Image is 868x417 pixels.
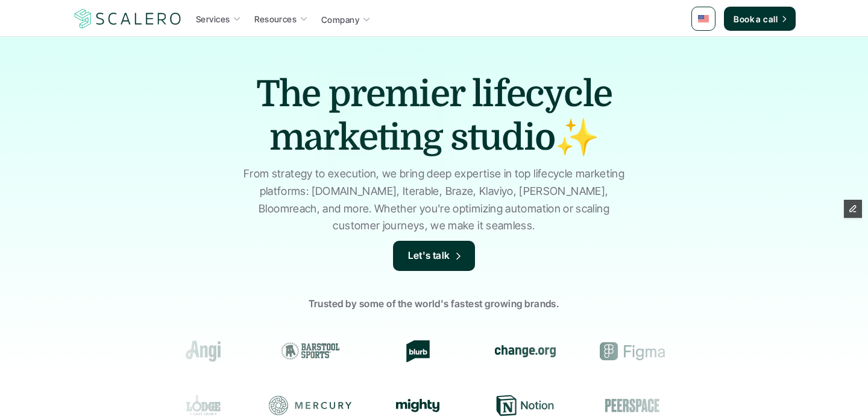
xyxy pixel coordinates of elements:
div: Angi [162,340,245,362]
a: Scalero company logo [72,8,183,30]
p: new [370,107,384,115]
p: More about [PERSON_NAME] [329,48,425,56]
a: Blog [325,80,446,101]
div: Blurb [376,340,459,362]
a: Contact us [325,142,446,162]
p: Let's talk [408,248,450,264]
img: Scalero company logo [72,7,183,30]
div: Figma [591,340,674,362]
div: Lodge Cast Iron [162,395,245,416]
p: Services [196,13,230,25]
div: Notion [483,395,567,416]
p: Media kit [329,105,363,117]
p: Resources [254,13,297,25]
p: Team [329,126,350,138]
button: Edit Framer Content [844,200,862,218]
div: Resy [698,395,781,416]
p: Blog [329,84,346,97]
div: Peerspace [591,395,674,416]
p: Open roles [329,167,371,179]
a: Media kitnew [325,101,446,121]
a: About us [325,59,446,80]
a: Book a call [724,7,796,31]
div: change.org [483,340,567,362]
div: Mercury [269,395,352,416]
img: Groome [711,344,769,358]
a: Open roles [325,162,446,183]
a: Let's talk [393,241,475,271]
p: Company [321,13,359,25]
p: Contact us [329,146,371,158]
p: About us [329,63,363,75]
p: From strategy to execution, we bring deep expertise in top lifecycle marketing platforms: [DOMAIN... [238,165,630,235]
div: Mighty Networks [376,399,459,412]
div: Barstool [269,340,352,362]
p: Book a call [734,13,778,25]
h1: The premier lifecycle marketing studio✨ [223,72,645,159]
a: Team [325,121,446,142]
